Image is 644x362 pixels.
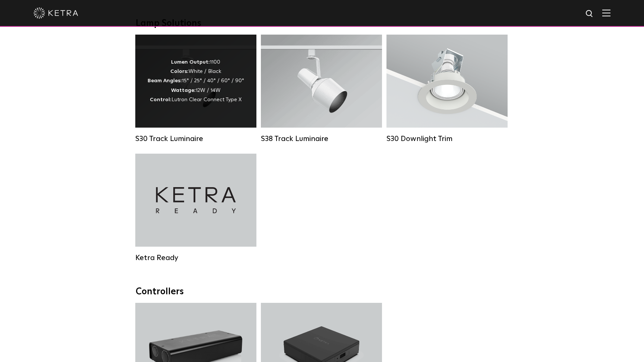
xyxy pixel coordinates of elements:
[602,9,610,16] img: Hamburger%20Nav.svg
[135,154,256,262] a: Ketra Ready Ketra Ready
[150,97,171,102] strong: Control:
[261,134,382,143] div: S38 Track Luminaire
[34,7,78,19] img: ketra-logo-2019-white
[171,97,241,102] span: Lutron Clear Connect Type X
[135,35,256,142] a: S30 Track Luminaire Lumen Output:1100Colors:White / BlackBeam Angles:15° / 25° / 40° / 60° / 90°W...
[585,9,594,19] img: search icon
[135,253,256,262] div: Ketra Ready
[148,78,182,83] strong: Beam Angles:
[386,35,508,142] a: S30 Downlight Trim S30 Downlight Trim
[386,134,508,143] div: S30 Downlight Trim
[171,60,210,65] strong: Lumen Output:
[171,88,196,93] strong: Wattage:
[170,69,189,74] strong: Colors:
[261,35,382,142] a: S38 Track Luminaire Lumen Output:1100Colors:White / BlackBeam Angles:10° / 25° / 40° / 60°Wattage...
[135,134,256,143] div: S30 Track Luminaire
[148,58,244,105] div: 1100 White / Black 15° / 25° / 40° / 60° / 90° 12W / 14W
[136,286,508,297] div: Controllers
